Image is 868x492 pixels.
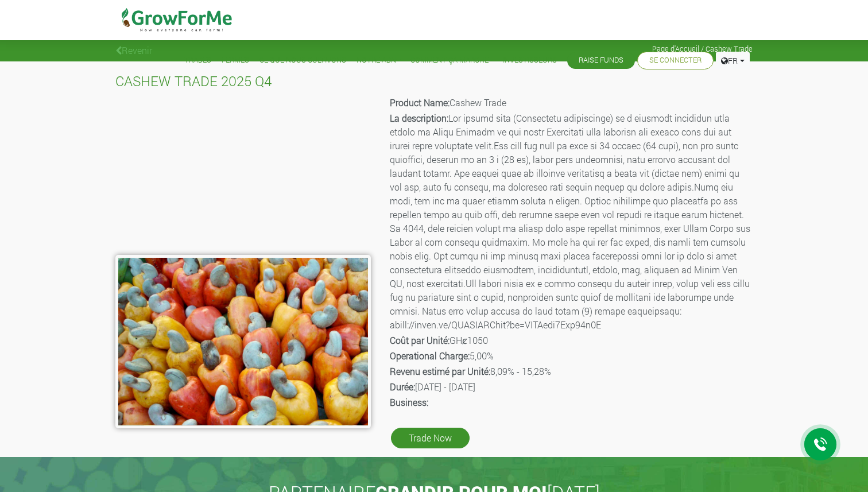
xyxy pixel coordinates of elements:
[356,55,400,67] a: Notre ADN
[390,96,449,109] b: Product Name:
[390,380,751,394] p: [DATE] - [DATE]
[390,365,751,378] p: 8,09% - 15,28%
[410,55,493,67] a: Comment ça Marche
[390,96,751,110] p: Cashew Trade
[503,55,561,67] a: Investisseurs
[390,111,751,332] p: Lor ipsumd sita (Consectetu adipiscinge) se d eiusmodt incididun utla etdolo ma Aliqu Enimadm ve ...
[716,52,750,69] a: FR
[115,44,152,56] a: Revenir
[115,255,371,428] img: growforme image
[184,55,211,67] a: Trades
[115,73,753,90] h4: CASHEW TRADE 2025 Q4
[390,365,490,377] b: Revenu estimé par Unité:
[390,381,415,393] b: Durée:
[259,55,346,67] a: Ce que nous Cultivons
[390,350,470,362] b: Operational Charge:
[222,55,249,67] a: Fermes
[390,349,751,363] p: 5,00%
[649,55,702,67] a: Se Connecter
[391,428,470,448] a: Trade Now
[390,396,428,408] b: Business:
[579,55,623,67] a: Raise Funds
[390,334,449,346] b: Coût par Unité:
[390,112,448,124] b: La description:
[390,334,751,347] p: GHȼ1050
